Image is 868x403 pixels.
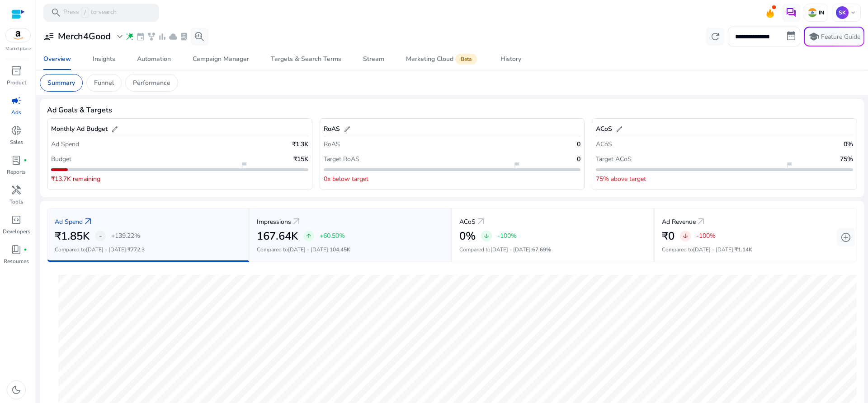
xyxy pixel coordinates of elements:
button: search_insights [190,28,208,46]
h2: ₹0 [662,230,675,243]
span: arrow_downward [682,232,689,240]
p: Developers [3,227,30,236]
div: Stream [363,56,384,62]
p: Product [7,79,26,87]
div: Campaign Manager [193,56,249,62]
span: edit [616,125,623,133]
a: arrow_outward [83,216,94,227]
span: handyman [11,185,22,195]
p: Feature Guide [821,32,860,42]
span: arrow_downward [483,232,490,240]
span: ₹1.14K [735,246,752,253]
button: schoolFeature Guide [804,27,864,46]
p: ₹13.7K remaining [51,174,100,184]
span: [DATE] - [DATE] [288,246,328,253]
p: Tools [9,198,23,206]
button: add_circle [837,228,855,246]
span: dark_mode [11,384,22,395]
span: lab_profile [11,155,22,166]
h2: 167.64K [257,230,298,243]
p: SK [836,6,849,19]
span: flag_2 [513,162,520,169]
span: fiber_manual_record [24,158,27,162]
button: refresh [706,28,724,46]
p: ₹15K [293,154,308,164]
span: [DATE] - [DATE] [86,246,126,253]
img: amazon.svg [6,28,30,42]
h5: RoAS [324,125,340,133]
span: flag_2 [786,162,793,169]
h2: ₹1.85K [55,230,90,243]
span: keyboard_arrow_down [849,9,857,16]
span: code_blocks [11,214,22,225]
p: Performance [133,78,170,88]
span: donut_small [11,125,22,136]
span: - [99,231,102,241]
h2: 0% [459,230,476,243]
p: Impressions [257,217,291,227]
span: 67.69% [532,246,551,253]
p: Compared to : [662,246,849,254]
p: Target RoAS [324,154,359,164]
p: Marketplace [5,46,31,52]
p: 0 [577,139,580,149]
p: Reports [7,168,26,176]
span: edit [111,125,118,133]
p: 75% above target [596,174,646,184]
p: 75% [840,154,853,164]
p: IN [817,9,824,16]
span: ₹772.3 [127,246,145,253]
p: Ad Revenue [662,217,696,227]
p: +60.50% [320,233,345,239]
span: Beta [455,54,477,65]
h3: Merch4Good [58,31,111,42]
p: Compared to : [459,246,646,254]
span: wand_stars [125,32,134,41]
span: arrow_outward [291,216,302,227]
span: campaign [11,95,22,106]
p: Resources [4,257,29,265]
span: refresh [710,31,721,42]
span: school [808,31,819,42]
a: arrow_outward [696,216,707,227]
img: in.svg [808,8,817,17]
p: Ad Spend [55,217,83,227]
span: search_insights [194,31,205,42]
p: RoAS [324,139,340,149]
p: ₹1.3K [292,139,308,149]
p: 0% [844,139,853,149]
a: arrow_outward [476,216,486,227]
h5: Monthly Ad Budget [51,125,108,133]
p: Summary [47,78,75,88]
p: -100% [497,233,517,239]
div: Targets & Search Terms [271,56,341,62]
span: fiber_manual_record [24,248,27,251]
h5: ACoS [596,125,612,133]
span: book_4 [11,244,22,255]
p: ACoS [596,139,612,149]
span: add_circle [840,232,851,243]
p: Sales [10,138,23,146]
span: search [51,7,61,18]
div: Overview [43,56,71,62]
span: [DATE] - [DATE] [491,246,531,253]
span: flag_2 [241,162,248,169]
span: cloud [169,32,178,41]
p: +139.22% [111,233,140,239]
p: Press to search [63,8,117,18]
p: Budget [51,154,71,164]
div: Automation [137,56,171,62]
span: [DATE] - [DATE] [693,246,733,253]
p: Compared to : [257,246,443,254]
p: 0 [577,154,580,164]
div: Marketing Cloud [406,56,479,63]
span: expand_more [114,31,125,42]
p: Target ACoS [596,154,632,164]
span: inventory_2 [11,65,22,76]
div: Insights [93,56,115,62]
span: lab_profile [179,32,189,41]
p: ACoS [459,217,476,227]
span: event [136,32,145,41]
span: family_history [147,32,156,41]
